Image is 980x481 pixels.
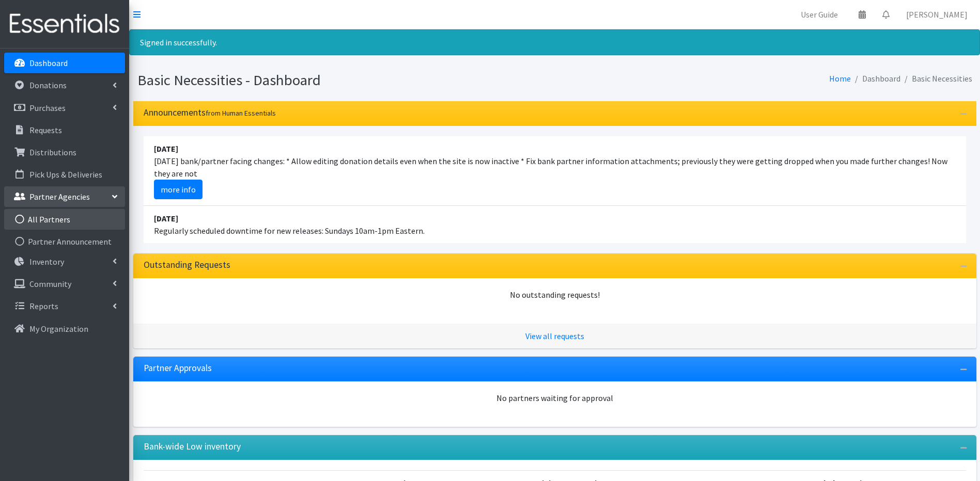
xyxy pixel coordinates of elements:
li: Basic Necessities [900,71,972,86]
p: Pick Ups & Deliveries [29,169,102,180]
h3: Announcements [144,107,276,118]
li: Regularly scheduled downtime for new releases: Sundays 10am-1pm Eastern. [144,206,966,243]
div: No outstanding requests! [144,288,966,301]
p: Community [29,279,71,289]
a: Pick Ups & Deliveries [4,164,125,185]
a: Requests [4,120,125,140]
p: Inventory [29,256,64,267]
img: HumanEssentials [4,7,125,41]
strong: [DATE] [154,213,178,223]
a: more info [154,180,203,199]
p: Donations [29,80,67,90]
li: [DATE] bank/partner facing changes: * Allow editing donation details even when the site is now in... [144,136,966,206]
a: Home [829,73,851,84]
h1: Basic Necessities - Dashboard [137,71,551,89]
a: All Partners [4,209,125,230]
div: Signed in successfully. [129,29,980,55]
h3: Partner Approvals [144,363,212,374]
a: [PERSON_NAME] [898,4,976,25]
h3: Bank-wide Low inventory [144,441,241,452]
p: Partner Agencies [29,191,90,202]
a: User Guide [792,4,846,25]
a: View all requests [525,331,584,341]
p: Dashboard [29,58,68,68]
div: No partners waiting for approval [144,392,966,404]
li: Dashboard [851,71,900,86]
small: from Human Essentials [206,108,276,118]
a: Reports [4,296,125,316]
p: Purchases [29,103,66,113]
strong: [DATE] [154,143,178,154]
a: Community [4,274,125,294]
a: Dashboard [4,53,125,73]
a: Purchases [4,98,125,118]
p: My Organization [29,324,88,334]
h3: Outstanding Requests [144,260,230,270]
a: Partner Announcement [4,231,125,252]
a: Donations [4,75,125,95]
a: My Organization [4,318,125,339]
p: Distributions [29,147,76,157]
a: Partner Agencies [4,186,125,207]
a: Distributions [4,142,125,163]
a: Inventory [4,251,125,272]
p: Requests [29,125,62,135]
p: Reports [29,301,58,311]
